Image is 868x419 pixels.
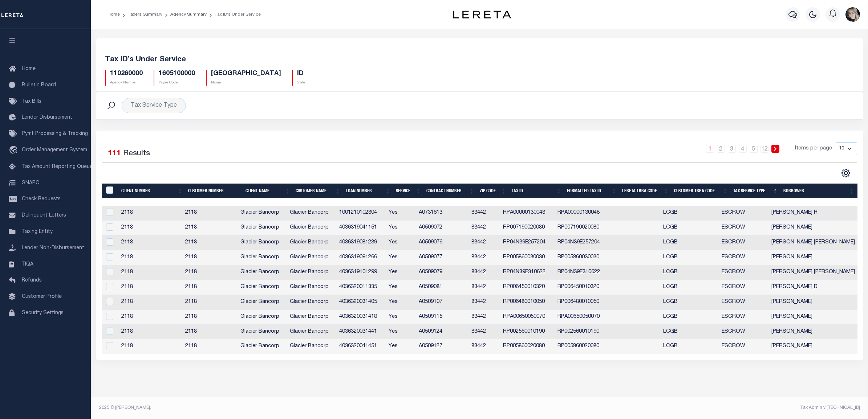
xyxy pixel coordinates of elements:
span: Order Management System [22,148,87,153]
td: 2118 [182,339,238,354]
h5: Tax ID’s Under Service [105,56,854,64]
td: ESCROW [719,235,768,250]
td: ESCROW [719,280,768,295]
td: ESCROW [719,250,768,265]
td: RPA00000130048 [500,206,555,221]
td: 4036320031441 [336,325,386,340]
td: Glacier Bancorp [238,265,287,280]
td: Yes [386,325,416,340]
h5: ID [297,70,305,78]
td: LCGB [660,295,719,310]
td: 83442 [469,280,500,295]
td: Glacier Bancorp [238,235,287,250]
td: 2118 [118,325,182,340]
td: Glacier Bancorp [287,235,336,250]
span: Lender Non-Disbursement [22,246,84,251]
td: [PERSON_NAME] R [768,206,858,221]
td: LCGB [660,221,719,235]
td: RP005860030030 [500,250,555,265]
td: 2118 [182,206,238,221]
a: 4 [739,145,747,153]
td: 2118 [118,280,182,295]
td: 2118 [118,310,182,325]
td: 2118 [182,295,238,310]
span: SNAPQ [22,180,40,185]
td: Yes [386,206,416,221]
td: RP005860020080 [555,339,609,354]
h5: 1605100000 [159,70,195,78]
th: Zip Code: activate to sort column ascending [477,184,509,198]
i: travel_explore [9,146,20,155]
td: 2118 [182,310,238,325]
td: Glacier Bancorp [238,280,287,295]
th: Borrower: activate to sort column ascending [780,184,857,198]
td: 2118 [182,280,238,295]
td: [PERSON_NAME] [768,325,858,340]
p: Agency Number [110,80,143,86]
td: Glacier Bancorp [287,280,336,295]
td: Glacier Bancorp [238,221,287,235]
td: Glacier Bancorp [287,295,336,310]
td: RP006480010050 [500,295,555,310]
h5: 110260000 [110,70,143,78]
div: Tax Admin v.[TECHNICAL_ID] [485,404,860,411]
th: Client Name: activate to sort column ascending [243,184,293,198]
td: Yes [386,295,416,310]
td: Glacier Bancorp [287,206,336,221]
td: A0509076 [416,235,469,250]
td: LCGB [660,339,719,354]
td: Glacier Bancorp [287,221,336,235]
th: Customer TBRA Code: activate to sort column ascending [671,184,730,198]
td: A0509072 [416,221,469,235]
span: Pymt Processing & Tracking [22,131,88,136]
th: Contract Number: activate to sort column ascending [423,184,477,198]
td: RP007190020080 [555,221,609,235]
p: State [297,80,305,86]
td: 4036319041151 [336,221,386,235]
th: Formatted Tax ID: activate to sort column ascending [564,184,619,198]
td: A0509081 [416,280,469,295]
span: Taxing Entity [22,229,53,234]
span: Lender Disbursement [22,115,72,120]
td: 4036320011335 [336,280,386,295]
td: [PERSON_NAME] D [768,280,858,295]
td: 83442 [469,250,500,265]
td: Glacier Bancorp [287,339,336,354]
td: Yes [386,265,416,280]
td: RP04N39E310622 [555,265,609,280]
td: RP006450010320 [500,280,555,295]
td: 2118 [182,265,238,280]
td: RP005860030030 [555,250,609,265]
a: 3 [728,145,736,153]
td: ESCROW [719,325,768,340]
td: RP04N39E257204 [500,235,555,250]
th: Client Number: activate to sort column ascending [118,184,185,198]
label: Results [123,148,150,160]
td: 4036319101299 [336,265,386,280]
td: LCGB [660,235,719,250]
span: Customer Profile [22,294,62,299]
td: 4036320041451 [336,339,386,354]
td: Glacier Bancorp [238,339,287,354]
h5: [GEOGRAPHIC_DATA] [211,70,281,78]
td: Glacier Bancorp [287,310,336,325]
span: Check Requests [22,197,61,202]
td: 2118 [182,325,238,340]
td: 2118 [118,339,182,354]
td: RPA00000130048 [555,206,609,221]
th: Tax ID: activate to sort column ascending [509,184,564,198]
th: Customer Name: activate to sort column ascending [293,184,343,198]
td: LCGB [660,206,719,221]
span: Home [22,66,36,71]
a: Home [108,12,120,17]
td: 4036319081239 [336,235,386,250]
td: 83442 [469,235,500,250]
td: 83442 [469,310,500,325]
td: A0509107 [416,295,469,310]
th: Loan Number: activate to sort column ascending [343,184,393,198]
td: ESCROW [719,339,768,354]
td: [PERSON_NAME] [768,250,858,265]
td: 2118 [118,295,182,310]
td: LCGB [660,280,719,295]
p: Payee Code [159,80,195,86]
